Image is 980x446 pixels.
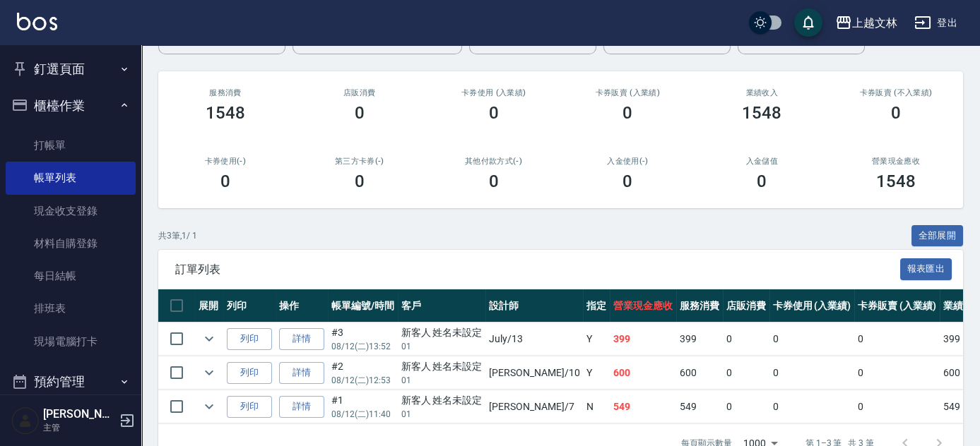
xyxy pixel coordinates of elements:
button: expand row [199,396,220,417]
h3: 1548 [206,103,245,123]
th: 店販消費 [723,289,769,323]
h3: 0 [355,103,365,123]
th: 指定 [583,289,610,323]
h5: [PERSON_NAME] [43,407,115,421]
th: 設計師 [485,289,583,323]
td: 0 [769,390,855,423]
h3: 0 [489,171,499,191]
td: 0 [854,390,940,423]
th: 展開 [195,289,223,323]
td: 0 [723,323,769,356]
td: 549 [676,390,723,423]
td: 399 [610,323,676,356]
td: July /13 [485,323,583,356]
td: 0 [854,356,940,390]
p: 共 3 筆, 1 / 1 [158,229,197,242]
td: 600 [676,356,723,390]
h3: 1548 [876,171,916,191]
td: 0 [723,390,769,423]
th: 服務消費 [676,289,723,323]
h2: 店販消費 [309,88,410,97]
td: Y [583,356,610,390]
h3: 0 [622,171,632,191]
h3: 0 [622,103,632,123]
button: expand row [199,362,220,383]
button: 釘選頁面 [6,51,136,88]
td: 0 [854,323,940,356]
button: save [794,8,822,37]
p: 01 [401,340,483,353]
div: 上越文林 [852,14,897,32]
button: 預約管理 [6,363,136,400]
a: 詳情 [279,396,324,418]
a: 打帳單 [6,129,136,162]
button: 全部展開 [911,225,964,247]
div: 新客人 姓名未設定 [401,393,483,408]
h3: 服務消費 [175,88,276,97]
button: 列印 [227,362,272,384]
td: 600 [610,356,676,390]
div: 新客人 姓名未設定 [401,325,483,340]
th: 營業現金應收 [610,289,676,323]
button: 櫃檯作業 [6,88,136,124]
th: 客戶 [398,289,486,323]
td: 0 [769,356,855,390]
p: 主管 [43,421,115,434]
button: 列印 [227,328,272,350]
a: 排班表 [6,292,136,325]
button: 上越文林 [830,8,903,37]
td: N [583,390,610,423]
h2: 營業現金應收 [846,157,946,166]
h2: 業績收入 [712,88,812,97]
p: 01 [401,374,483,387]
p: 08/12 (二) 11:40 [331,408,394,421]
h2: 入金儲值 [712,157,812,166]
h3: 0 [757,171,767,191]
td: #3 [328,323,398,356]
h3: 0 [891,103,901,123]
h3: 1548 [742,103,781,123]
h2: 第三方卡券(-) [309,157,410,166]
td: 549 [610,390,676,423]
a: 每日結帳 [6,260,136,292]
button: 登出 [909,10,963,36]
p: 08/12 (二) 13:52 [331,340,394,353]
a: 報表匯出 [900,262,952,275]
a: 詳情 [279,362,324,384]
th: 卡券販賣 (入業績) [854,289,940,323]
th: 帳單編號/時間 [328,289,398,323]
h3: 0 [489,103,499,123]
a: 詳情 [279,328,324,350]
h2: 卡券使用 (入業績) [444,88,544,97]
td: 0 [769,323,855,356]
h3: 0 [220,171,230,191]
button: expand row [199,328,220,349]
a: 現場電腦打卡 [6,325,136,358]
span: 訂單列表 [175,263,900,277]
img: Logo [17,13,57,30]
td: Y [583,323,610,356]
img: Person [11,406,40,435]
td: 0 [723,356,769,390]
a: 帳單列表 [6,162,136,194]
div: 新客人 姓名未設定 [401,359,483,374]
td: #2 [328,356,398,390]
a: 材料自購登錄 [6,227,136,260]
td: [PERSON_NAME] /10 [485,356,583,390]
h2: 卡券販賣 (入業績) [577,88,678,97]
h2: 卡券販賣 (不入業績) [846,88,946,97]
th: 列印 [223,289,276,323]
td: 399 [676,323,723,356]
a: 現金收支登錄 [6,195,136,227]
td: #1 [328,390,398,423]
button: 報表匯出 [900,258,952,280]
h2: 卡券使用(-) [175,157,276,166]
h2: 其他付款方式(-) [444,157,544,166]
td: [PERSON_NAME] /7 [485,390,583,423]
th: 卡券使用 (入業績) [769,289,855,323]
h2: 入金使用(-) [577,157,678,166]
p: 08/12 (二) 12:53 [331,374,394,387]
th: 操作 [276,289,328,323]
p: 01 [401,408,483,421]
button: 列印 [227,396,272,418]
